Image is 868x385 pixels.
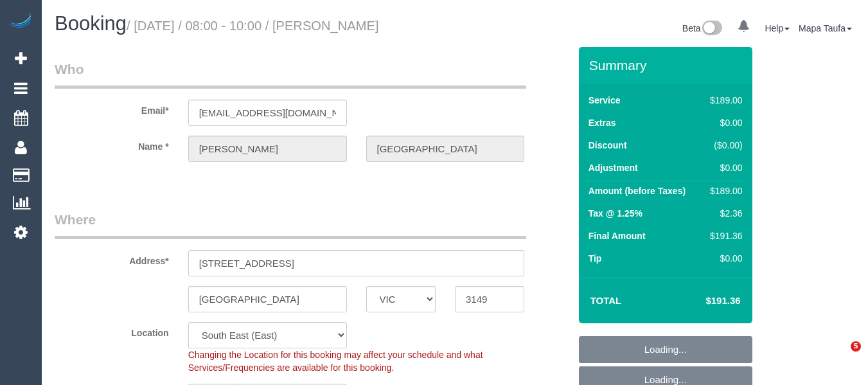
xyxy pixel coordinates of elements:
[705,184,742,197] div: $189.00
[589,184,686,197] label: Amount (before Taxes)
[705,139,742,152] div: ($0.00)
[45,250,179,267] label: Address*
[45,322,179,339] label: Location
[589,58,746,73] h3: Summary
[188,286,347,312] input: Suburb*
[455,286,524,312] input: Post Code*
[701,21,722,37] img: New interface
[682,23,722,33] a: Beta
[667,296,740,307] h4: $191.36
[589,139,627,152] label: Discount
[705,94,742,107] div: $189.00
[705,229,742,242] div: $191.36
[45,100,179,117] label: Email*
[45,136,179,153] label: Name *
[765,23,790,33] a: Help
[799,23,852,33] a: Mapa Taufa
[705,116,742,129] div: $0.00
[55,210,526,239] legend: Where
[705,252,742,265] div: $0.00
[55,60,526,89] legend: Who
[127,19,379,33] small: / [DATE] / 08:00 - 10:00 / [PERSON_NAME]
[851,341,861,352] span: 5
[589,229,646,242] label: Final Amount
[589,207,642,220] label: Tax @ 1.25%
[824,341,855,372] iframe: Intercom live chat
[705,161,742,174] div: $0.00
[8,13,33,31] img: Automaid Logo
[589,94,621,107] label: Service
[188,136,347,162] input: First Name*
[366,136,525,162] input: Last Name*
[590,295,622,306] strong: Total
[55,12,127,35] span: Booking
[589,161,638,174] label: Adjustment
[705,207,742,220] div: $2.36
[589,116,616,129] label: Extras
[589,252,602,265] label: Tip
[188,350,483,373] span: Changing the Location for this booking may affect your schedule and what Services/Frequencies are...
[188,100,347,126] input: Email*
